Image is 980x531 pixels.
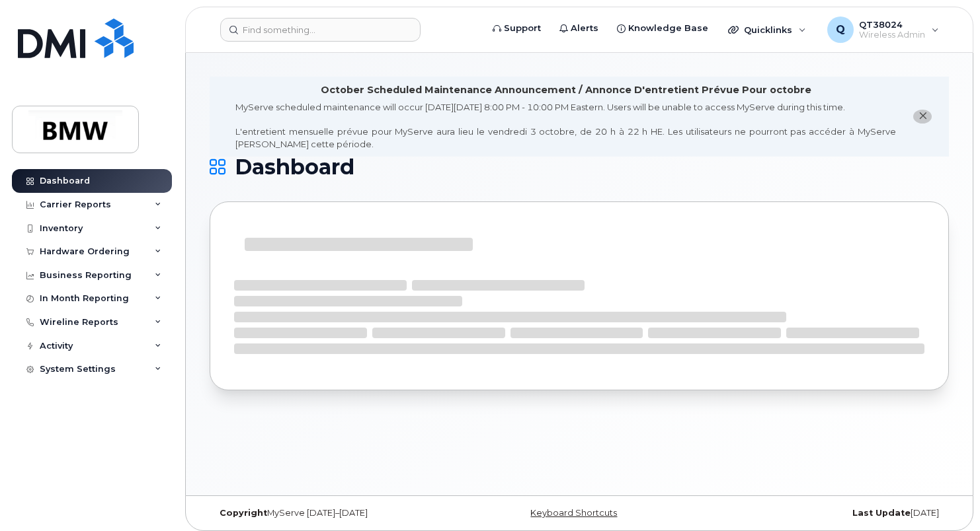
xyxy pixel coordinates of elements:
div: [DATE] [702,508,949,518]
div: MyServe [DATE]–[DATE] [210,508,456,518]
span: Dashboard [235,157,354,177]
button: close notification [913,110,932,124]
div: MyServe scheduled maintenance will occur [DATE][DATE] 8:00 PM - 10:00 PM Eastern. Users will be u... [235,101,896,150]
strong: Copyright [220,508,267,518]
strong: Last Update [852,508,911,518]
div: October Scheduled Maintenance Announcement / Annonce D'entretient Prévue Pour octobre [321,83,811,97]
a: Keyboard Shortcuts [530,508,617,518]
